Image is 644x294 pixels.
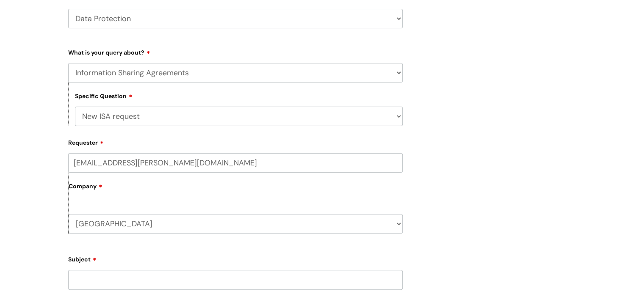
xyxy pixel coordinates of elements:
label: Company [69,180,403,199]
label: Requester [68,136,403,146]
input: Email [68,153,403,173]
label: What is your query about? [68,46,403,56]
label: Specific Question [75,91,133,100]
label: Subject [68,253,403,263]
